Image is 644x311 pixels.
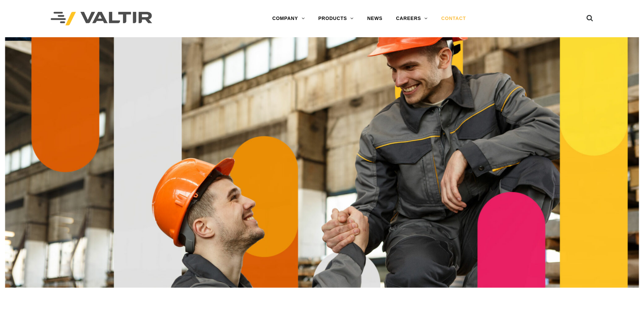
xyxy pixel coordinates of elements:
[434,12,473,25] a: CONTACT
[265,12,311,25] a: COMPANY
[51,12,152,26] img: Valtir
[311,12,360,25] a: PRODUCTS
[5,37,639,288] img: Contact_1
[389,12,434,25] a: CAREERS
[360,12,389,25] a: NEWS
